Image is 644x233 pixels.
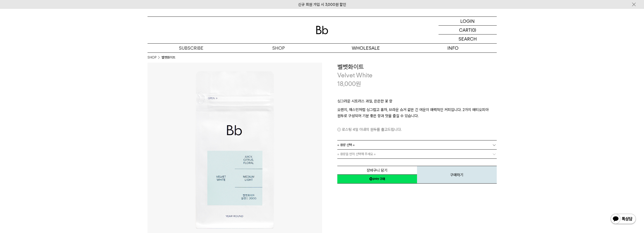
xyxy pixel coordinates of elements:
a: LOGIN [439,17,497,26]
a: CART (0) [439,26,497,34]
span: = 용량 선택 = [337,140,355,149]
p: 18,000 [337,80,361,88]
button: 장바구니 담기 [337,166,417,175]
a: SHOP [148,55,156,60]
span: = 용량을 먼저 선택해 주세요 = [337,150,376,158]
p: 로스팅 4일 이내의 원두를 출고드립니다. [337,127,497,133]
a: SHOP [235,44,322,52]
a: 새창 [337,174,417,184]
a: 신규 회원 가입 시 3,000원 할인 [298,2,346,7]
img: 로고 [316,26,328,34]
img: 카카오톡 채널 1:1 채팅 버튼 [610,213,636,225]
span: 원 [356,80,361,87]
p: WHOLESALE [322,44,409,52]
p: (0) [471,26,476,34]
li: 벨벳화이트 [161,55,175,60]
a: SUBSCRIBE [148,44,235,52]
p: CART [459,26,471,34]
p: 싱그러운 시트러스 과일, 은은한 꽃 향 [337,98,497,107]
p: INFO [409,44,497,52]
p: LOGIN [460,17,475,25]
button: 구매하기 [417,166,497,184]
p: 오렌지, 재스민처럼 싱그럽고 홍차, 브라운 슈거 같은 긴 여운이 매력적인 커피입니다. 2가지 에티오피아 원두로 구성되어 기분 좋은 향과 맛을 즐길 수 있습니다. [337,107,497,119]
h3: 벨벳화이트 [337,63,497,71]
p: Velvet White [337,71,497,80]
p: SEARCH [459,34,477,43]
